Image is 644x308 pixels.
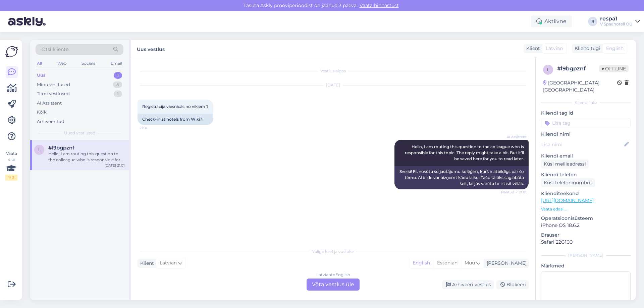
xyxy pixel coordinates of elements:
[138,114,213,125] div: Check-in at hotels from Wiki?
[48,145,74,151] span: #l9bgpznf
[37,81,70,88] div: Minu vestlused
[442,280,494,289] div: Arhiveeri vestlus
[138,260,154,267] div: Klient
[37,118,64,125] div: Arhiveeritud
[316,272,350,278] div: Latvian to English
[140,125,165,130] span: 21:01
[38,147,41,152] span: l
[546,45,563,52] span: Latvian
[541,160,589,169] div: Küsi meiliaadressi
[501,190,527,195] span: Nähtud ✓ 21:01
[358,2,401,8] a: Vaata hinnastust
[48,151,125,163] div: Hello, I am routing this question to the colleague who is responsible for this topic. The reply m...
[606,45,624,52] span: English
[541,100,631,106] div: Kliendi info
[138,68,529,74] div: Vestlus algas
[142,104,209,109] span: Reģistrācija viesnīcās no vikiem ?
[105,163,125,168] div: [DATE] 21:01
[557,65,599,73] div: # l9bgpznf
[541,252,631,258] div: [PERSON_NAME]
[572,45,600,52] div: Klienditugi
[541,262,631,269] p: Märkmed
[5,175,17,181] div: 1 / 3
[541,190,631,197] p: Klienditeekond
[36,59,43,68] div: All
[37,90,70,97] div: Tiimi vestlused
[501,134,527,139] span: AI Assistent
[114,72,122,79] div: 1
[64,130,95,136] span: Uued vestlused
[541,222,631,229] p: iPhone OS 18.6.2
[56,59,68,68] div: Web
[433,258,461,268] div: Estonian
[5,45,18,58] img: Askly Logo
[409,258,433,268] div: English
[37,109,47,116] div: Kõik
[541,197,594,203] a: [URL][DOMAIN_NAME]
[541,239,631,246] p: Safari 22G100
[37,100,62,107] div: AI Assistent
[600,21,633,27] div: V Spaahotell OÜ
[137,44,165,53] label: Uus vestlus
[541,141,623,148] input: Lisa nimi
[5,150,17,181] div: Vaata siia
[394,166,529,189] div: Sveiki! Es nosūtu šo jautājumu kolēģim, kurš ir atbildīgs par šo tēmu. Atbilde var aizņemt kādu l...
[80,59,97,68] div: Socials
[541,171,631,178] p: Kliendi telefon
[37,72,46,79] div: Uus
[600,16,633,21] div: respa1
[138,82,529,88] div: [DATE]
[307,279,360,291] div: Võta vestlus üle
[541,206,631,212] p: Vaata edasi ...
[543,79,617,94] div: [GEOGRAPHIC_DATA], [GEOGRAPHIC_DATA]
[588,17,597,26] div: R
[484,260,527,267] div: [PERSON_NAME]
[405,144,525,161] span: Hello, I am routing this question to the colleague who is responsible for this topic. The reply m...
[599,65,629,72] span: Offline
[547,67,549,72] span: l
[160,259,177,267] span: Latvian
[531,15,572,27] div: Aktiivne
[541,131,631,138] p: Kliendi nimi
[541,215,631,222] p: Operatsioonisüsteem
[496,280,529,289] div: Blokeeri
[524,45,540,52] div: Klient
[541,232,631,239] p: Brauser
[600,16,640,27] a: respa1V Spaahotell OÜ
[541,152,631,160] p: Kliendi email
[42,46,68,53] span: Otsi kliente
[113,81,122,88] div: 5
[465,260,475,266] span: Muu
[138,249,529,255] div: Valige keel ja vastake
[541,110,631,117] p: Kliendi tag'id
[109,59,123,68] div: Email
[114,90,122,97] div: 1
[541,178,595,187] div: Küsi telefoninumbrit
[541,118,631,128] input: Lisa tag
